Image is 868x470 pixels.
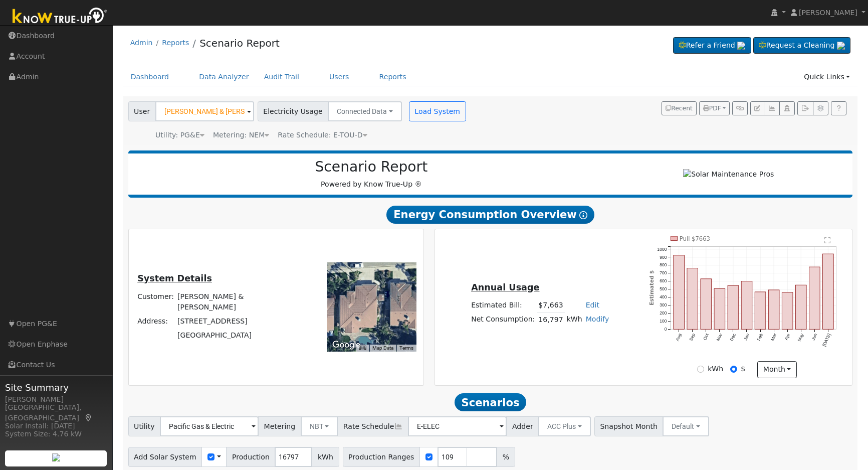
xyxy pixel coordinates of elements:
[799,9,857,17] span: [PERSON_NAME]
[663,416,709,436] button: Default
[702,333,710,341] text: Oct
[715,333,723,342] text: Nov
[138,159,604,176] h2: Scenario Report
[743,333,750,341] text: Jan
[322,68,357,86] a: Users
[753,37,850,54] a: Request a Cleaning
[660,271,667,276] text: 700
[278,131,367,139] span: Alias: HETOUD
[137,273,212,283] u: System Details
[675,333,683,342] text: Aug
[5,394,107,405] div: [PERSON_NAME]
[136,289,176,314] td: Customer:
[372,68,414,86] a: Reports
[372,345,393,352] button: Map Data
[52,453,60,461] img: retrieve
[796,285,807,329] rect: onclick=""
[8,6,113,28] img: Know True-Up
[136,314,176,328] td: Address:
[586,315,609,323] a: Modify
[699,101,730,115] button: PDF
[821,333,832,347] text: [DATE]
[660,287,667,292] text: 500
[330,339,363,352] img: Google
[470,298,537,312] td: Estimated Bill:
[162,39,189,47] a: Reports
[683,169,774,180] img: Solar Maintenance Pros
[660,311,667,316] text: 200
[470,312,537,327] td: Net Consumption:
[809,267,820,329] rect: onclick=""
[732,101,748,115] button: Generate Report Link
[128,447,202,467] span: Add Solar System
[674,255,685,330] rect: onclick=""
[796,68,857,86] a: Quick Links
[5,381,107,394] span: Site Summary
[811,333,818,341] text: Jun
[837,42,845,50] img: retrieve
[330,339,363,352] a: Open this area in Google Maps (opens a new window)
[258,101,328,121] span: Electricity Usage
[337,416,408,436] span: Rate Schedule
[586,301,599,309] a: Edit
[155,101,254,121] input: Select a User
[714,288,725,329] rect: onclick=""
[660,303,667,308] text: 300
[782,292,793,330] rect: onclick=""
[697,366,704,373] input: kWh
[768,290,779,330] rect: onclick=""
[213,130,269,140] div: Metering: NEM
[797,333,805,343] text: May
[730,366,737,373] input: $
[386,206,594,224] span: Energy Consumption Overview
[226,447,275,467] span: Production
[680,235,710,242] text: Pull $7663
[176,329,295,343] td: [GEOGRAPHIC_DATA]
[757,361,797,378] button: month
[537,298,565,312] td: $7,663
[660,263,667,268] text: 800
[133,159,610,190] div: Powered by Know True-Up ®
[84,414,93,422] a: Map
[257,68,307,86] a: Audit Trail
[660,279,667,284] text: 600
[176,289,295,314] td: [PERSON_NAME] & [PERSON_NAME]
[673,37,751,54] a: Refer a Friend
[660,255,667,260] text: 900
[825,237,831,244] text: 
[312,447,339,467] span: kWh
[537,312,565,327] td: 16,797
[130,39,153,47] a: Admin
[497,447,515,467] span: %
[764,101,779,115] button: Multi-Series Graph
[594,416,664,436] span: Snapshot Month
[823,254,834,329] rect: onclick=""
[755,292,766,330] rect: onclick=""
[506,416,539,436] span: Adder
[399,345,413,351] a: Terms
[779,101,795,115] button: Login As
[455,393,526,411] span: Scenarios
[176,314,295,328] td: [STREET_ADDRESS]
[708,364,723,374] label: kWh
[756,333,764,342] text: Feb
[191,68,257,86] a: Data Analyzer
[359,345,366,352] button: Keyboard shortcuts
[409,101,466,121] button: Load System
[5,421,107,431] div: Solar Install: [DATE]
[660,295,667,300] text: 400
[648,270,654,305] text: Estimated $
[741,364,745,374] label: $
[155,130,204,140] div: Utility: PG&E
[128,416,161,436] span: Utility
[160,416,259,436] input: Select a Utility
[750,101,764,115] button: Edit User
[408,416,507,436] input: Select a Rate Schedule
[471,282,539,292] u: Annual Usage
[797,101,813,115] button: Export Interval Data
[729,333,737,342] text: Dec
[831,101,846,115] a: Help Link
[199,37,280,49] a: Scenario Report
[741,281,752,330] rect: onclick=""
[5,429,107,439] div: System Size: 4.76 kW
